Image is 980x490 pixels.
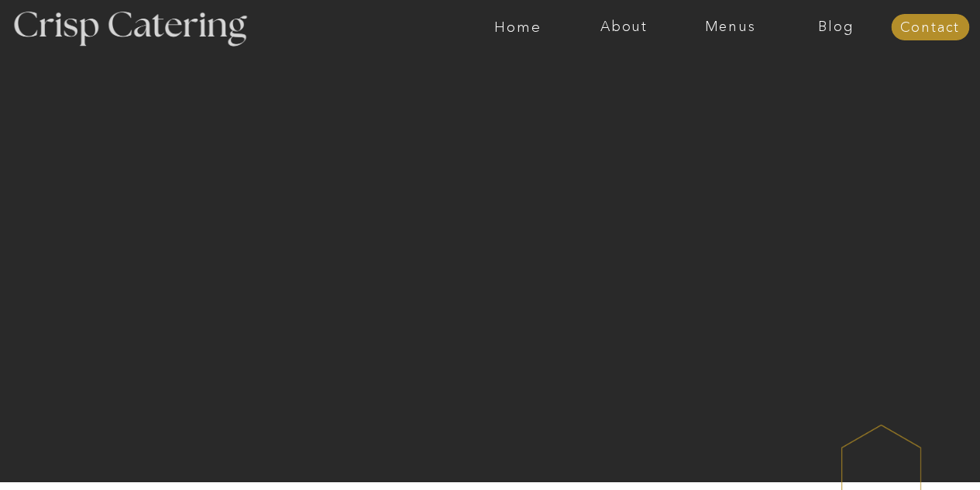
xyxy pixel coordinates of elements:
[783,19,889,35] a: Blog
[571,19,677,35] a: About
[465,19,571,35] a: Home
[891,20,969,36] a: Contact
[677,19,783,35] a: Menus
